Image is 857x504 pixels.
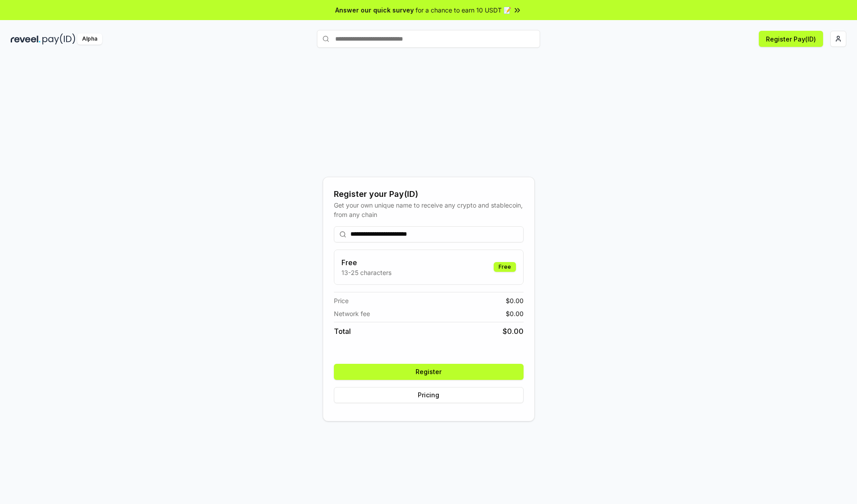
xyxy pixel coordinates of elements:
[334,188,524,200] div: Register your Pay(ID)
[42,33,75,45] img: pay_id
[503,326,524,337] span: $ 0.00
[334,309,370,318] span: Network fee
[11,33,41,45] img: reveel_dark
[416,5,511,15] span: for a chance to earn 10 USDT 📝
[341,268,391,277] p: 13-25 characters
[334,364,524,380] button: Register
[506,296,524,305] span: $ 0.00
[334,326,351,337] span: Total
[494,262,516,272] div: Free
[334,387,524,403] button: Pricing
[341,257,391,268] h3: Free
[335,5,414,15] span: Answer our quick survey
[77,33,102,45] div: Alpha
[759,31,823,47] button: Register Pay(ID)
[334,296,349,305] span: Price
[506,309,524,318] span: $ 0.00
[334,200,524,219] div: Get your own unique name to receive any crypto and stablecoin, from any chain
